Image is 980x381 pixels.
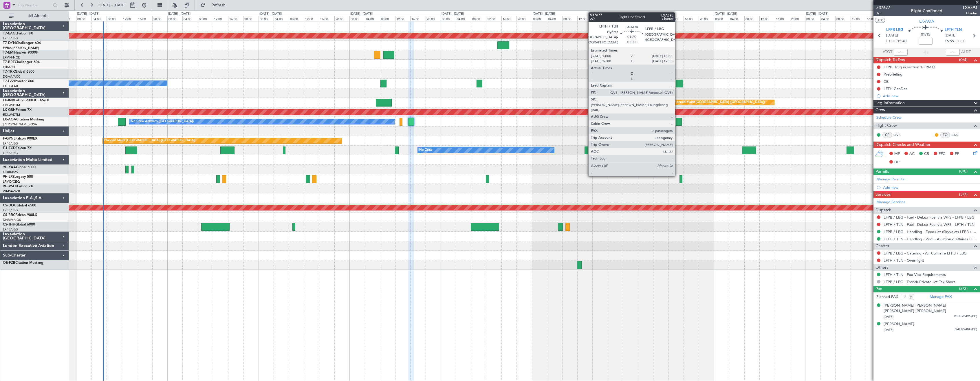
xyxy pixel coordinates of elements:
[653,16,668,21] div: 08:00
[884,279,955,284] a: LFPB / LBG - French Private Jet Tax Short
[3,189,20,193] a: WMSA/SZB
[729,16,744,21] div: 04:00
[3,113,20,117] a: EDLW/DTM
[875,107,885,113] span: Crew
[3,185,33,188] a: 9H-VSLKFalcon 7X
[623,147,640,151] div: WSSL
[638,16,653,21] div: 04:00
[668,16,684,21] div: 12:00
[875,100,905,107] span: Leg Information
[3,151,18,155] a: LFPB/LBG
[104,136,195,145] div: Planned Maint [GEOGRAPHIC_DATA] ([GEOGRAPHIC_DATA])
[963,11,977,16] span: Charter
[893,132,906,138] a: QVS
[945,39,954,44] span: 16:55
[3,103,20,107] a: EDLW/DTM
[759,16,774,21] div: 12:00
[884,65,935,69] div: LFPB Hdlg in section 18 RMK/
[3,166,36,169] a: 9H-YAAGlobal 5000
[3,213,15,217] span: CS-RRC
[851,16,866,21] div: 12:00
[875,18,885,23] button: UTC
[3,223,15,226] span: CS-JHH
[243,16,258,21] div: 20:00
[909,151,915,157] span: AC
[350,12,373,17] div: [DATE] - [DATE]
[3,223,35,226] a: CS-JHHGlobal 6000
[3,118,44,121] a: LX-AOACitation Mustang
[3,51,14,54] span: T7-EMI
[876,11,890,16] span: 1/3
[3,122,37,127] a: [PERSON_NAME]/QSA
[3,185,17,188] span: 9H-VSLK
[884,79,889,84] div: CB
[930,294,952,300] a: Manage PAX
[3,175,14,179] span: 9H-LPZ
[562,16,577,21] div: 08:00
[3,166,16,169] span: 9H-YAA
[715,12,737,17] div: [DATE] - [DATE]
[3,213,37,217] a: CS-RRCFalcon 900LX
[3,175,33,179] a: 9H-LPZLegacy 500
[3,41,41,45] a: T7-DYNChallenger 604
[15,14,61,18] span: All Aircraft
[624,12,646,17] div: [DATE] - [DATE]
[3,65,16,69] a: LTBA/ISL
[577,16,592,21] div: 12:00
[3,179,20,184] a: LFMD/CEQ
[876,115,902,121] a: Schedule Crew
[924,151,929,157] span: CR
[6,11,63,21] button: All Aircraft
[744,16,759,21] div: 08:00
[959,57,968,63] span: (0/4)
[875,122,897,129] span: Flight Crew
[122,16,137,21] div: 12:00
[592,16,607,21] div: 16:00
[213,16,228,21] div: 12:00
[884,251,967,256] a: LFPB / LBG - Catering - Air Culinaire LFPB / LBG
[167,16,182,21] div: 00:00
[884,72,902,77] div: Prebriefing
[228,16,243,21] div: 16:00
[77,12,99,17] div: [DATE] - [DATE]
[532,16,547,21] div: 00:00
[3,170,18,174] a: FCBB/BZV
[959,285,968,292] span: (2/2)
[533,12,555,17] div: [DATE] - [DATE]
[456,16,471,21] div: 04:00
[940,132,950,138] div: FO
[289,16,304,21] div: 08:00
[959,168,968,174] span: (0/0)
[875,243,889,250] span: Charter
[3,51,38,54] a: T7-EMIHawker 900XP
[955,327,977,332] span: 24EI92484 (PP)
[3,108,32,112] a: LX-GBHFalcon 7X
[876,5,890,11] span: 537677
[884,321,914,327] div: [PERSON_NAME]
[866,16,881,21] div: 16:00
[319,16,334,21] div: 16:00
[274,16,289,21] div: 04:00
[876,177,904,182] a: Manage Permits
[835,16,850,21] div: 08:00
[805,16,820,21] div: 00:00
[182,16,197,21] div: 04:00
[3,137,15,140] span: F-GPNJ
[152,16,167,21] div: 20:00
[894,151,900,157] span: MF
[107,16,122,21] div: 08:00
[884,86,907,91] div: LFTH GenDec
[883,94,977,98] div: Add new
[3,32,33,35] a: T7-EAGLFalcon 8X
[939,151,945,157] span: FFC
[426,16,441,21] div: 20:00
[884,222,974,227] a: LFTH / TLN - Fuel - DeLux Fuel via WFS - LFTH / TLN
[623,151,640,155] div: 05:10 Z
[876,294,898,300] label: Planned PAX
[961,49,971,55] span: ALDT
[3,227,18,232] a: LFPB/LBG
[897,39,906,44] span: 15:40
[921,32,930,38] span: 01:15
[486,16,501,21] div: 12:00
[442,12,464,17] div: [DATE] - [DATE]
